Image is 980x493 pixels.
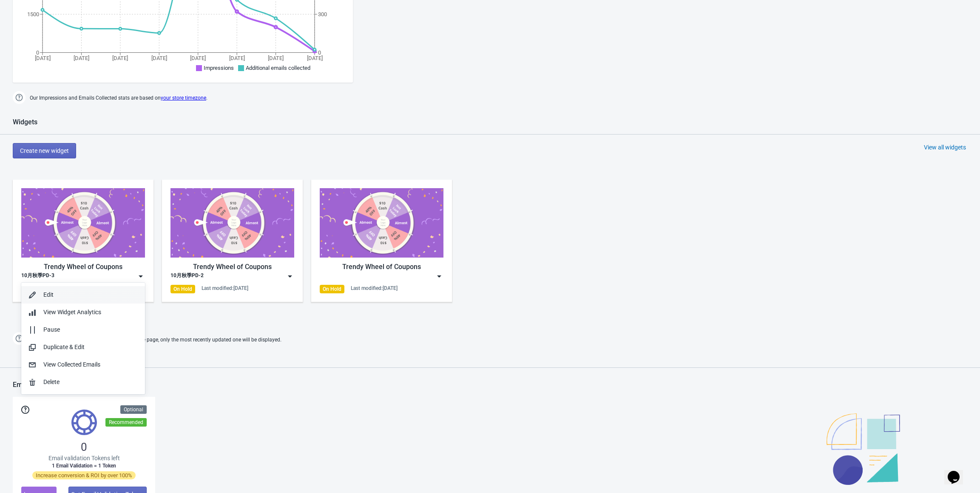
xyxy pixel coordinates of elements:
[13,143,76,158] button: Create new widget
[36,49,39,56] tspan: 0
[13,332,26,345] img: help.png
[268,55,284,61] tspan: [DATE]
[170,285,195,293] div: On Hold
[74,55,89,61] tspan: [DATE]
[351,285,398,292] div: Last modified: [DATE]
[435,272,443,281] img: dropdown.png
[170,262,294,272] div: Trendy Wheel of Coupons
[43,378,138,387] div: Delete
[170,272,204,281] div: 10月秋季PD-2
[43,325,138,334] div: Pause
[320,188,443,258] img: trendy_game.png
[318,49,321,56] tspan: 0
[20,147,69,154] span: Create new widget
[32,471,136,479] span: Increase conversion & ROI by over 100%
[136,272,145,281] img: dropdown.png
[13,91,26,104] img: help.png
[320,285,344,293] div: On Hold
[229,55,245,61] tspan: [DATE]
[112,55,128,61] tspan: [DATE]
[120,405,147,414] div: Optional
[43,360,138,369] div: View Collected Emails
[21,262,145,272] div: Trendy Wheel of Coupons
[151,55,167,61] tspan: [DATE]
[204,65,234,71] span: Impressions
[21,338,145,356] button: Duplicate & Edit
[827,413,900,485] img: illustration.svg
[27,11,39,17] tspan: 1500
[71,410,97,435] img: tokens.svg
[35,55,51,61] tspan: [DATE]
[246,65,310,71] span: Additional emails collected
[43,290,138,299] div: Edit
[43,309,101,315] span: View Widget Analytics
[318,11,327,17] tspan: 300
[30,91,207,105] span: Our Impressions and Emails Collected stats are based on .
[21,188,145,258] img: trendy_game.png
[21,272,54,281] div: 10月秋季PD-3
[21,286,145,304] button: Edit
[21,304,145,321] button: View Widget Analytics
[43,343,138,352] div: Duplicate & Edit
[161,95,206,101] a: your store timezone
[21,356,145,373] button: View Collected Emails
[307,55,323,61] tspan: [DATE]
[48,454,120,462] span: Email validation Tokens left
[30,333,281,347] span: If two Widgets are enabled and targeting the same page, only the most recently updated one will b...
[944,459,971,484] iframe: chat widget
[320,262,443,272] div: Trendy Wheel of Coupons
[81,440,87,454] span: 0
[190,55,206,61] tspan: [DATE]
[286,272,294,281] img: dropdown.png
[21,321,145,338] button: Pause
[202,285,248,292] div: Last modified: [DATE]
[21,373,145,391] button: Delete
[924,143,966,152] div: View all widgets
[105,418,147,427] div: Recommended
[170,188,294,258] img: trendy_game.png
[52,462,116,469] span: 1 Email Validation = 1 Token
